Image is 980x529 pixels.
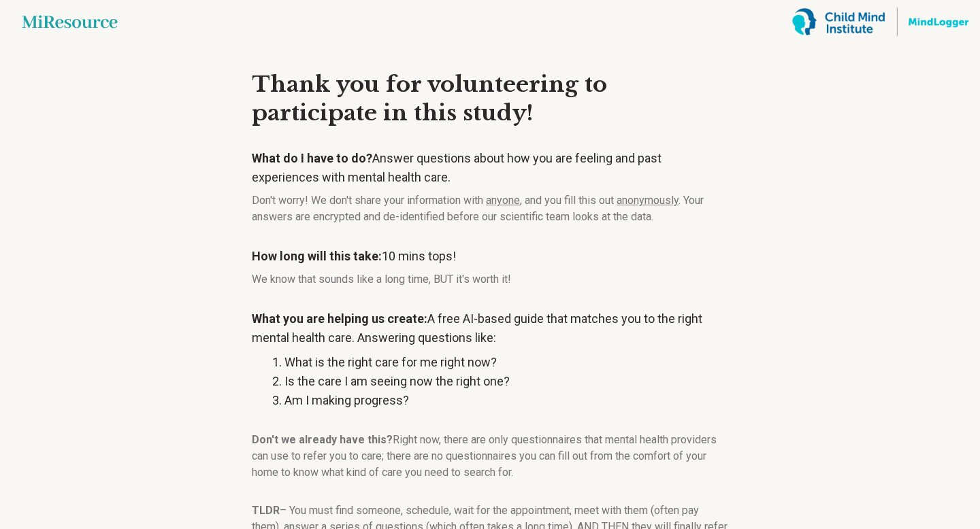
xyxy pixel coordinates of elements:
span: anyone [486,194,520,207]
strong: TLDR [252,504,280,517]
p: Answer questions about how you are feeling and past experiences with mental health care. [252,149,728,187]
p: Right now, there are only questionnaires that mental health providers can use to refer you to car... [252,432,728,481]
strong: What do I have to do? [252,151,372,165]
p: Don't worry! We don't share your information with , and you fill this out . Your answers are encr... [252,192,728,225]
h3: Thank you for volunteering to participate in this study! [252,71,728,127]
p: 10 mins tops! [252,247,728,266]
span: anonymously [617,194,679,207]
li: Am I making progress? [284,391,728,410]
strong: Don't we already have this? [252,433,393,446]
strong: How long will this take: [252,249,382,263]
p: We know that sounds like a long time, BUT it's worth it! [252,271,728,288]
li: Is the care I am seeing now the right one? [284,372,728,391]
li: What is the right care for me right now? [284,353,728,372]
p: A free AI-based guide that matches you to the right mental health care. Answering questions like: [252,309,728,347]
strong: What you are helping us create: [252,311,427,326]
